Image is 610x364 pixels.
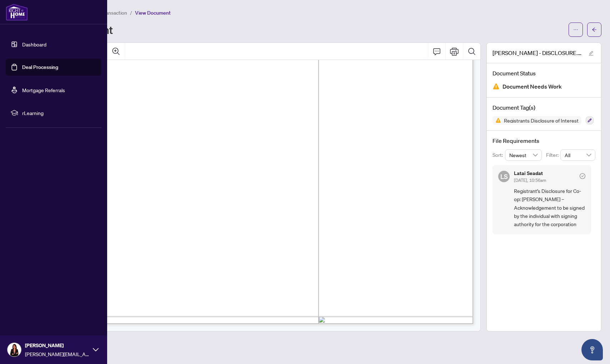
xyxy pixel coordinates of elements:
[492,103,595,112] h4: Document Tag(s)
[22,109,96,117] span: rLearning
[565,150,591,160] span: All
[25,341,89,349] span: [PERSON_NAME]
[509,150,538,160] span: Newest
[22,41,46,48] a: Dashboard
[573,27,578,32] span: ellipsis
[546,151,560,159] p: Filter:
[89,10,127,16] span: View Transaction
[492,116,501,125] img: Status Icon
[22,87,65,93] a: Mortgage Referrals
[514,187,585,229] span: Registrant’s Disclosure for Co-op: [PERSON_NAME] – Acknowledgement to be signed by the individual...
[492,151,505,159] p: Sort:
[514,178,546,183] span: [DATE], 10:56am
[135,10,171,16] span: View Document
[492,136,595,145] h4: File Requirements
[492,49,582,57] span: [PERSON_NAME] - DISCLOSURE.pdf
[130,9,132,17] li: /
[6,4,28,21] img: logo
[500,171,508,181] span: LS
[501,118,581,123] span: Registrants Disclosure of Interest
[581,339,603,360] button: Open asap
[580,173,585,179] span: check-circle
[589,51,594,56] span: edit
[502,82,562,91] span: Document Needs Work
[492,83,500,90] img: Document Status
[25,350,89,358] span: [PERSON_NAME][EMAIL_ADDRESS][DOMAIN_NAME]
[492,69,595,78] h4: Document Status
[22,64,58,70] a: Deal Processing
[592,27,597,32] span: arrow-left
[514,171,546,176] h5: Latai Seadat
[7,343,21,356] img: Profile Icon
